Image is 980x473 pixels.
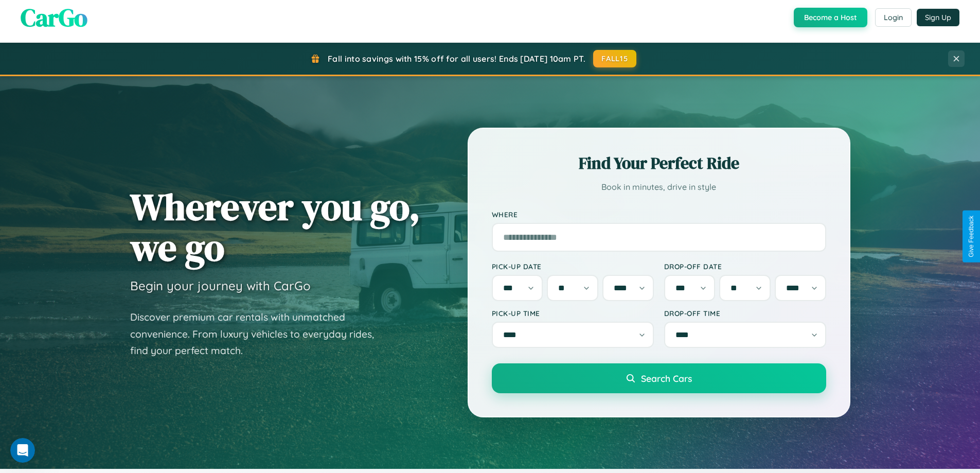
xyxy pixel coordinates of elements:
h2: Find Your Perfect Ride [492,152,826,174]
button: Become a Host [794,8,867,27]
label: Pick-up Time [492,309,654,318]
p: Discover premium car rentals with unmatched convenience. From luxury vehicles to everyday rides, ... [130,309,387,359]
button: Search Cars [492,363,826,393]
span: CarGo [21,1,87,34]
p: Book in minutes, drive in style [492,180,826,195]
iframe: Intercom live chat [10,438,35,463]
span: Search Cars [641,373,692,384]
h1: Wherever you go, we go [130,186,420,268]
label: Drop-off Time [664,309,826,318]
button: FALL15 [593,50,636,67]
button: Sign Up [917,9,959,26]
h3: Begin your journey with CarGo [130,278,311,293]
label: Pick-up Date [492,262,654,271]
button: Login [875,8,912,27]
span: Fall into savings with 15% off for all users! Ends [DATE] 10am PT. [328,54,585,64]
label: Drop-off Date [664,262,826,271]
label: Where [492,210,826,219]
div: Give Feedback [968,216,975,257]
